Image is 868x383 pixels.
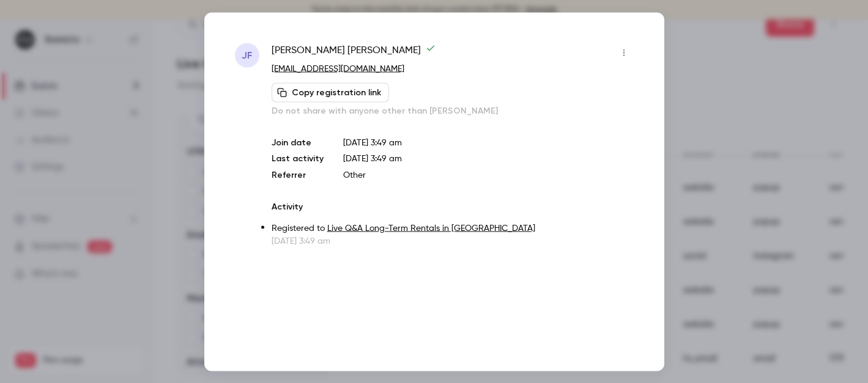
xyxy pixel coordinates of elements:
[272,104,634,117] p: Do not share with anyone other than [PERSON_NAME]
[272,43,436,62] span: [PERSON_NAME] [PERSON_NAME]
[327,224,535,232] a: Live Q&A Long-Term Rentals in [GEOGRAPHIC_DATA]
[272,64,404,73] a: [EMAIL_ADDRESS][DOMAIN_NAME]
[272,82,389,102] button: Copy registration link
[272,222,634,235] p: Registered to
[343,136,634,148] p: [DATE] 3:49 am
[272,152,324,165] p: Last activity
[343,169,634,181] p: Other
[272,200,634,213] p: Activity
[343,154,402,162] span: [DATE] 3:49 am
[272,235,634,247] p: [DATE] 3:49 am
[272,136,324,148] p: Join date
[272,169,324,181] p: Referrer
[242,48,252,62] span: JF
